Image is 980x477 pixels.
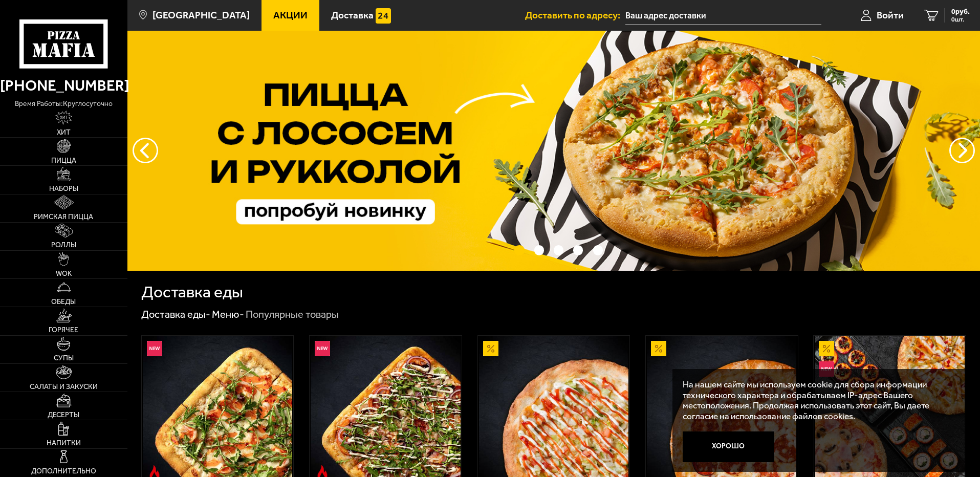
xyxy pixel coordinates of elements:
button: предыдущий [949,138,975,163]
p: На нашем сайте мы используем cookie для сбора информации технического характера и обрабатываем IP... [683,379,950,422]
img: Акционный [819,341,834,356]
button: точки переключения [514,245,524,255]
img: 15daf4d41897b9f0e9f617042186c801.svg [376,8,391,24]
button: точки переключения [593,245,603,255]
img: Новинка [819,361,834,377]
span: WOK [56,270,72,277]
button: следующий [133,138,158,163]
img: Новинка [315,341,330,356]
span: Горячее [49,327,78,334]
button: точки переключения [554,245,563,255]
span: Доставка [331,10,374,20]
span: Хит [57,129,71,136]
span: Дополнительно [31,468,96,475]
span: Войти [877,10,904,20]
img: Новинка [147,341,162,356]
h1: Доставка еды [141,284,243,300]
div: Популярные товары [246,308,339,321]
span: Акции [273,10,308,20]
span: 0 шт. [951,16,970,23]
span: Обеды [51,298,76,306]
a: Доставка еды- [141,308,210,320]
span: Доставить по адресу: [525,10,625,20]
span: [GEOGRAPHIC_DATA] [153,10,250,20]
span: Салаты и закуски [30,383,98,391]
span: Римская пицца [34,213,93,221]
a: Меню- [212,308,244,320]
span: Роллы [51,242,76,249]
span: Супы [54,355,74,362]
span: Наборы [49,185,78,192]
span: 0 руб. [951,8,970,15]
button: Хорошо [683,431,775,462]
span: Напитки [47,440,81,447]
span: Десерты [48,411,79,419]
button: точки переключения [573,245,583,255]
img: Акционный [651,341,666,356]
span: Пицца [51,157,76,164]
button: точки переключения [534,245,544,255]
input: Ваш адрес доставки [625,6,821,25]
img: Акционный [483,341,498,356]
